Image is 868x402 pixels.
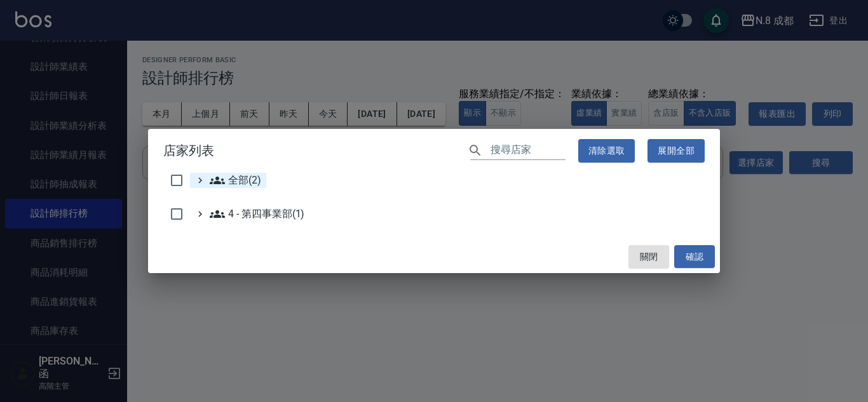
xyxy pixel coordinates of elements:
[648,139,705,163] button: 展開全部
[210,173,261,188] span: 全部(2)
[491,142,566,160] input: 搜尋店家
[674,245,715,269] button: 確認
[210,206,304,222] span: 4 - 第四事業部(1)
[628,245,669,269] button: 關閉
[148,129,720,173] h2: 店家列表
[578,139,635,163] button: 清除選取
